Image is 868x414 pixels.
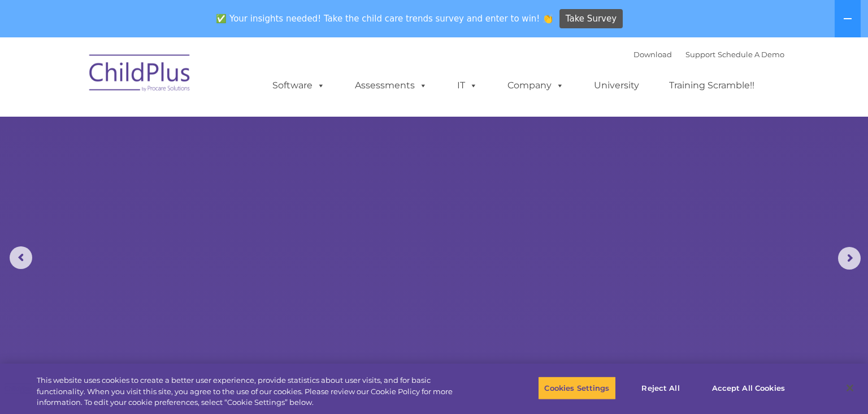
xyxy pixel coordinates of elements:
a: University [583,74,650,97]
font: | [633,50,784,59]
span: Take Survey [566,9,617,29]
button: Close [837,375,862,400]
span: ✅ Your insights needed! Take the child care trends survey and enter to win! 👏 [212,7,558,29]
img: ChildPlus by Procare Solutions [84,46,197,103]
a: IT [446,74,489,97]
div: This website uses cookies to create a better user experience, provide statistics about user visit... [37,375,478,408]
a: Schedule A Demo [718,50,784,59]
a: Download [633,50,672,59]
a: Assessments [344,74,439,97]
a: Company [496,74,575,97]
a: Support [685,50,715,59]
button: Reject All [626,376,696,400]
button: Accept All Cookies [706,376,791,400]
a: Training Scramble!! [658,74,766,97]
a: Take Survey [559,9,623,29]
button: Cookies Settings [538,376,615,400]
a: Software [261,74,336,97]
